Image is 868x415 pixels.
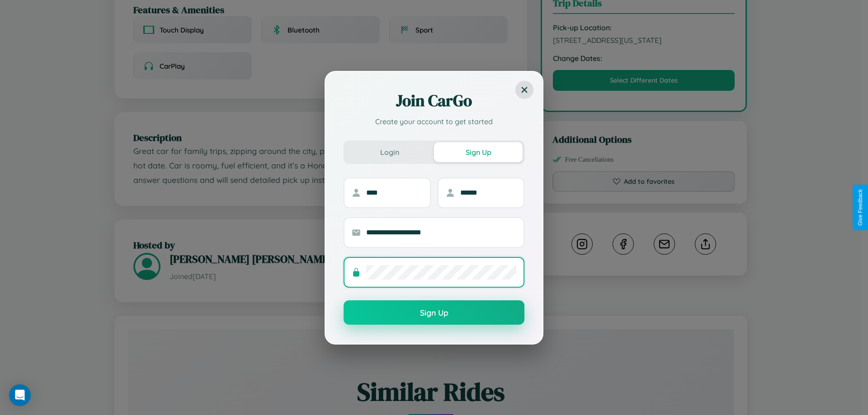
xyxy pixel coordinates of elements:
[434,142,523,162] button: Sign Up
[344,300,524,325] button: Sign Up
[345,142,434,162] button: Login
[344,116,524,127] p: Create your account to get started
[9,384,31,406] div: Open Intercom Messenger
[857,189,863,226] div: Give Feedback
[344,90,524,112] h2: Join CarGo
